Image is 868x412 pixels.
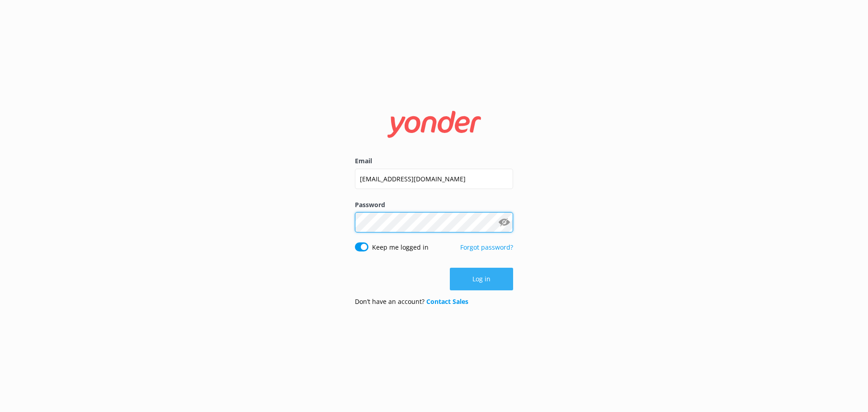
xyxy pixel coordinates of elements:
[460,243,513,251] a: Forgot password?
[450,268,513,290] button: Log in
[355,156,513,166] label: Email
[355,200,513,210] label: Password
[355,297,468,307] p: Don’t have an account?
[355,169,513,189] input: user@emailaddress.com
[426,297,468,306] a: Contact Sales
[372,242,429,252] label: Keep me logged in
[495,213,513,232] button: Show password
